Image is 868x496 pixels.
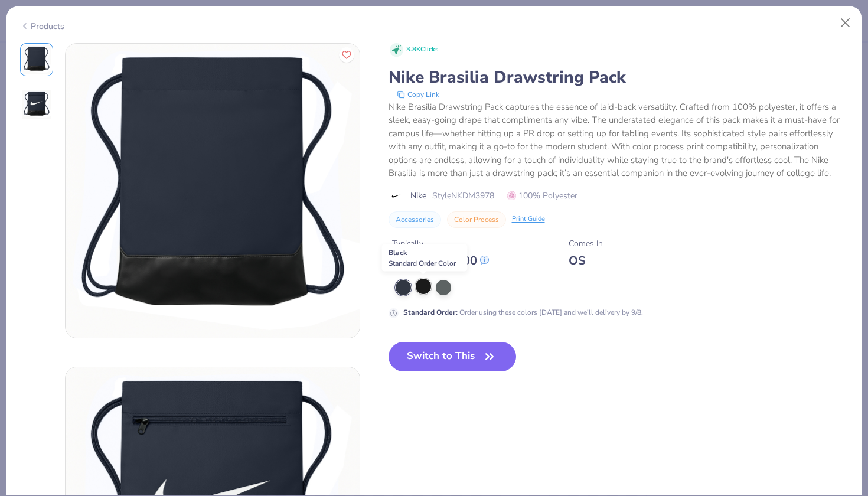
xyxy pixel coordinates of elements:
[389,211,441,228] button: Accessories
[432,190,494,202] span: Style NKDM3978
[403,308,458,317] strong: Standard Order :
[512,214,545,224] div: Print Guide
[389,100,849,180] div: Nike Brasilia Drawstring Pack captures the essence of laid-back versatility. Crafted from 100% po...
[389,259,456,268] span: Standard Order Color
[392,253,489,268] div: $ 31.00 - $ 39.00
[410,190,426,202] span: Nike
[834,12,857,34] button: Close
[389,191,404,201] img: brand logo
[392,237,489,250] div: Typically
[389,66,849,89] div: Nike Brasilia Drawstring Pack
[569,253,603,268] div: OS
[22,45,51,74] img: Front
[403,307,643,318] div: Order using these colors [DATE] and we’ll delivery by 9/8.
[569,237,603,250] div: Comes In
[406,45,438,55] span: 3.8K Clicks
[339,47,354,63] button: Like
[447,211,506,228] button: Color Process
[382,244,468,272] div: Black
[66,44,360,338] img: Front
[393,89,443,100] button: copy to clipboard
[20,20,64,32] div: Products
[507,190,577,202] span: 100% Polyester
[389,342,517,371] button: Switch to This
[22,90,51,119] img: Back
